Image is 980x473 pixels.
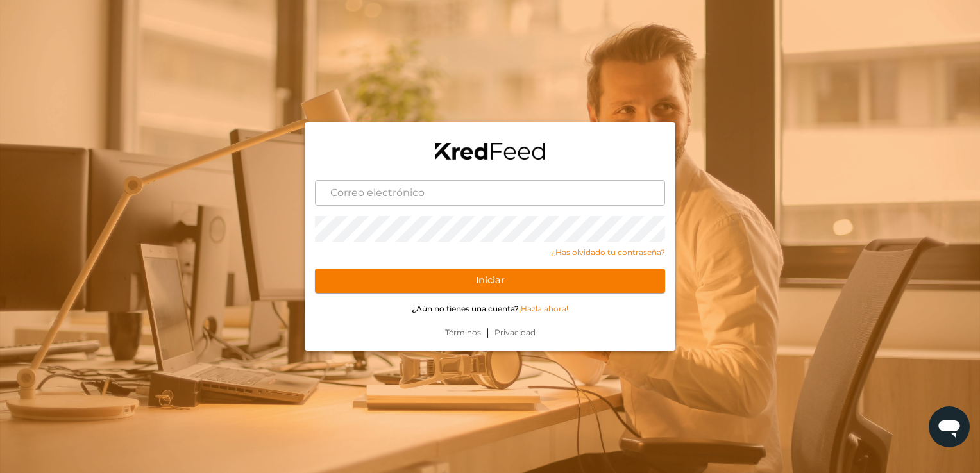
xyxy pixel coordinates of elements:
button: Iniciar [315,269,665,293]
img: chatIcon [936,414,962,440]
a: Privacidad [489,327,541,338]
a: ¿Has olvidado tu contraseña? [315,247,665,258]
a: Términos [440,327,486,338]
p: ¿Aún no tienes una cuenta? [315,303,665,315]
img: logo-black.png [435,143,545,160]
div: | [305,325,675,351]
a: ¡Hazla ahora! [519,304,568,313]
